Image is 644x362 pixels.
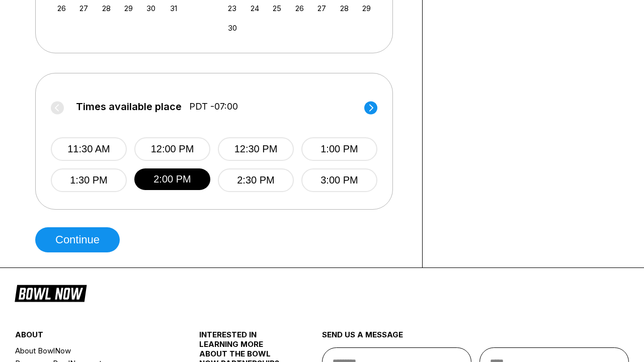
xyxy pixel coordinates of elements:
[315,2,329,15] div: Choose Thursday, November 27th, 2025
[225,21,239,35] div: Choose Sunday, November 30th, 2025
[100,2,113,15] div: Choose Tuesday, October 28th, 2025
[15,344,169,357] a: About BowlNow
[218,168,294,192] button: 2:30 PM
[270,2,284,15] div: Choose Tuesday, November 25th, 2025
[218,137,294,161] button: 12:30 PM
[248,2,262,15] div: Choose Monday, November 24th, 2025
[301,168,377,192] button: 3:00 PM
[134,137,210,161] button: 12:00 PM
[51,168,127,192] button: 1:30 PM
[51,137,127,161] button: 11:30 AM
[144,2,158,15] div: Choose Thursday, October 30th, 2025
[77,2,91,15] div: Choose Monday, October 27th, 2025
[134,168,210,190] button: 2:00 PM
[167,2,180,15] div: Choose Friday, October 31st, 2025
[301,137,377,161] button: 1:00 PM
[55,2,68,15] div: Choose Sunday, October 26th, 2025
[322,330,629,347] div: send us a message
[15,330,169,344] div: about
[76,101,182,112] span: Times available place
[35,227,120,252] button: Continue
[225,2,239,15] div: Choose Sunday, November 23rd, 2025
[360,2,373,15] div: Choose Saturday, November 29th, 2025
[293,2,306,15] div: Choose Wednesday, November 26th, 2025
[122,2,135,15] div: Choose Wednesday, October 29th, 2025
[338,2,351,15] div: Choose Friday, November 28th, 2025
[189,101,238,112] span: PDT -07:00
